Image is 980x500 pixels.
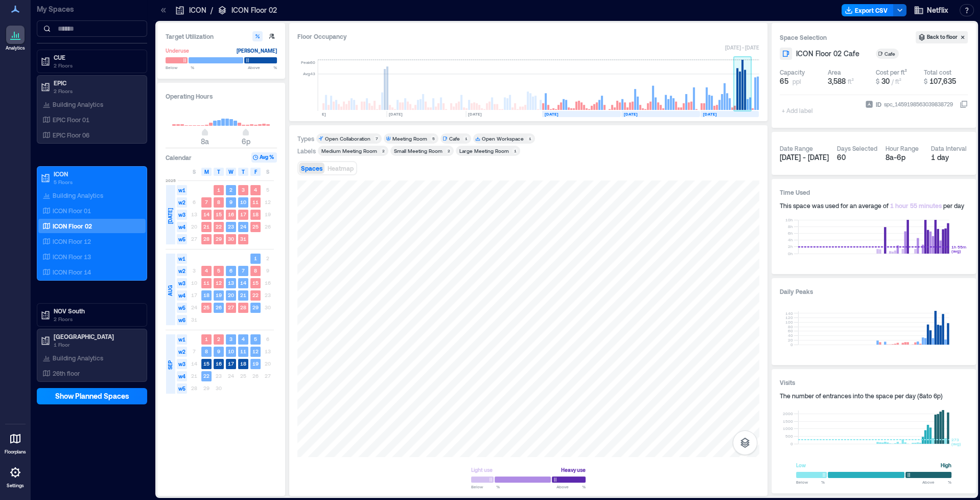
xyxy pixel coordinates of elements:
text: [DATE] [703,111,717,117]
span: M [204,168,209,176]
text: 10 [240,199,246,205]
button: Netflix [911,2,951,18]
text: 23 [228,223,234,230]
span: w1 [177,185,187,195]
text: 22 [252,292,259,298]
button: Back to floor [916,31,968,43]
span: 3,588 [828,77,846,85]
text: 15 [203,360,209,367]
button: Show Planned Spaces [37,388,147,404]
text: 1 [254,255,257,261]
div: Date Range [780,144,813,152]
button: Export CSV [842,4,894,16]
div: Large Meeting Room [459,147,509,154]
text: 20 [228,292,234,298]
tspan: 0 [790,441,792,446]
p: Building Analytics [53,191,103,199]
p: [GEOGRAPHIC_DATA] [54,332,139,340]
text: 15 [216,211,222,217]
span: [DATE] - [DATE] [780,153,829,162]
div: Small Meeting Room [394,147,442,154]
text: 8 [217,199,220,205]
text: 22 [216,223,222,230]
text: 3 [229,336,232,342]
text: 1 [217,187,220,193]
div: 1 [463,135,469,142]
h3: Target Utilization [166,31,277,41]
tspan: 500 [785,434,792,439]
span: 6p [242,137,250,146]
span: [DATE] [166,208,174,224]
p: ICON Floor 01 [53,207,91,215]
div: 1 [512,148,518,154]
span: w2 [177,197,187,208]
tspan: 1000 [782,426,792,431]
span: ID [876,99,881,109]
div: Area [828,68,841,76]
tspan: 120 [785,315,792,320]
text: 18 [252,211,259,217]
span: T [242,168,245,176]
p: Settings [7,483,24,489]
span: + Add label [780,103,817,118]
text: 19 [216,292,222,298]
text: 25 [252,223,259,230]
text: 9 [217,348,220,354]
h3: Space Selection [780,32,916,42]
div: Total cost [924,68,951,76]
text: 29 [216,236,222,242]
text: 2 [217,336,220,342]
text: 25 [203,304,209,310]
span: 65 [780,76,788,86]
button: 65 ppl [780,76,824,86]
h3: Visits [780,377,968,388]
span: ICON Floor 02 Cafe [796,49,859,59]
tspan: 4h [787,237,792,242]
text: 10 [228,348,234,354]
a: Settings [3,460,28,492]
p: EPIC [54,79,139,87]
span: Netflix [927,5,948,15]
text: 18 [240,360,246,367]
span: w4 [177,222,187,232]
span: w6 [177,315,187,325]
text: 18 [203,292,209,298]
span: Show Planned Spaces [55,391,129,401]
h3: Daily Peaks [780,286,968,297]
p: EPIC Floor 06 [53,131,89,139]
tspan: 2h [787,244,792,249]
span: w3 [177,278,187,288]
span: / ft² [892,78,901,85]
a: Analytics [3,22,28,54]
text: 12 [216,280,222,286]
div: Open Collaboration [325,135,370,142]
div: 2 [380,148,386,154]
text: 21 [240,292,246,298]
text: [DATE] [545,111,558,117]
p: 1 Floor [54,340,139,349]
button: Heatmap [325,163,356,174]
p: / [211,5,213,15]
text: 19 [252,360,259,367]
span: Heatmap [328,165,354,172]
p: Floorplans [5,449,26,455]
div: Days Selected [837,144,877,152]
button: Avg % [251,152,277,163]
tspan: 40 [787,333,792,338]
text: 3 [242,187,245,193]
span: Above % [248,64,277,71]
text: 11 [252,199,259,205]
text: 7 [242,267,245,274]
div: 60 [837,152,877,163]
div: Underuse [166,46,189,56]
span: w5 [177,303,187,313]
p: ICON Floor 13 [53,253,91,261]
text: 28 [240,304,246,310]
text: 17 [240,211,246,217]
text: 21 [203,223,209,230]
div: 5 [430,135,436,142]
p: NOV South [54,307,139,315]
p: ICON [54,170,139,178]
span: ft² [848,78,854,85]
h3: Operating Hours [166,91,277,101]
